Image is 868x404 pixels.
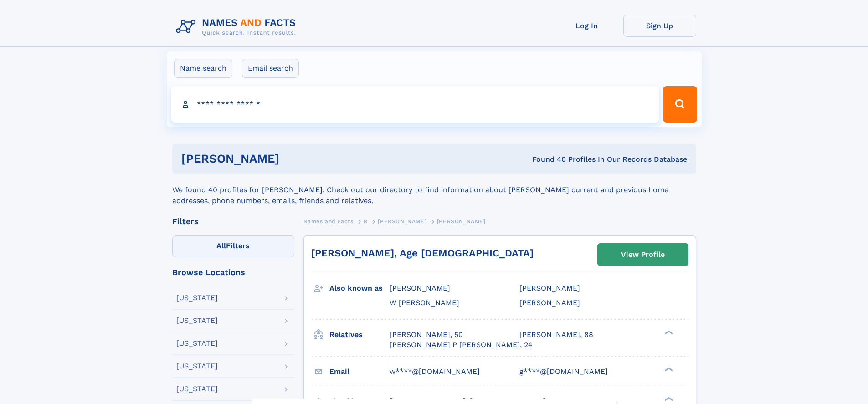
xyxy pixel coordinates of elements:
[329,364,390,379] h3: Email
[176,340,218,347] div: [US_STATE]
[172,174,696,206] div: We found 40 profiles for [PERSON_NAME]. Check out our directory to find information about [PERSON...
[550,15,623,37] a: Log In
[378,218,426,225] span: [PERSON_NAME]
[390,340,533,350] a: [PERSON_NAME] P [PERSON_NAME], 24
[406,154,687,164] div: Found 40 Profiles In Our Records Database
[390,330,463,340] a: [PERSON_NAME], 50
[176,294,218,302] div: [US_STATE]
[176,363,218,370] div: [US_STATE]
[519,284,580,292] span: [PERSON_NAME]
[390,284,450,292] span: [PERSON_NAME]
[598,244,688,266] a: View Profile
[216,241,226,250] span: All
[242,59,299,78] label: Email search
[364,215,368,227] a: R
[663,366,673,372] div: ❯
[329,281,390,296] h3: Also known as
[181,153,406,164] h1: [PERSON_NAME]
[329,327,390,343] h3: Relatives
[172,217,294,225] div: Filters
[623,15,696,37] a: Sign Up
[174,59,232,78] label: Name search
[364,218,368,225] span: R
[303,215,354,227] a: Names and Facts
[621,244,665,265] div: View Profile
[172,268,294,276] div: Browse Locations
[437,218,486,225] span: [PERSON_NAME]
[172,235,294,257] label: Filters
[390,298,459,307] span: W [PERSON_NAME]
[663,86,697,123] button: Search Button
[519,298,580,307] span: [PERSON_NAME]
[519,330,593,340] a: [PERSON_NAME], 88
[311,247,534,259] a: [PERSON_NAME], Age [DEMOGRAPHIC_DATA]
[176,385,218,393] div: [US_STATE]
[171,86,659,123] input: search input
[378,215,426,227] a: [PERSON_NAME]
[172,15,303,39] img: Logo Names and Facts
[176,317,218,324] div: [US_STATE]
[663,396,673,402] div: ❯
[663,329,673,335] div: ❯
